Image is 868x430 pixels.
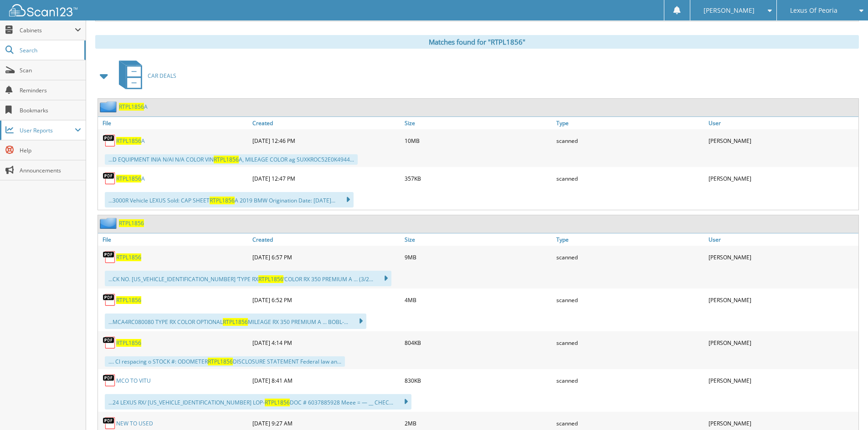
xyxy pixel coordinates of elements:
[706,233,858,246] a: User
[402,248,555,266] div: 9MB
[250,248,402,266] div: [DATE] 6:57 PM
[95,35,859,49] div: Matches found for "RTPL1856"
[105,314,366,329] div: ...MCA4RC080080 TYPE RX COLOR OPTIONAL MILEAGE RX 350 PREMIUM A ... BOBL-...
[250,132,402,150] div: [DATE] 12:46 PM
[119,103,144,111] span: RTPL1856
[554,291,706,309] div: scanned
[116,296,141,304] a: RTPL1856
[98,233,250,246] a: File
[20,66,81,74] span: Scan
[554,117,706,129] a: Type
[706,169,858,187] div: [PERSON_NAME]
[105,271,391,286] div: ...CK NO. [US_VEHICLE_IDENTIFICATION_NUMBER] ‘TYPE RX ‘COLOR RX 350 PREMIUM A ... (3/2...
[706,248,858,266] div: [PERSON_NAME]
[100,218,119,229] img: folder2.png
[103,172,116,185] img: PDF.png
[402,291,555,309] div: 4MB
[554,334,706,352] div: scanned
[402,233,555,246] a: Size
[20,147,81,154] span: Help
[402,169,555,187] div: 357KB
[98,117,250,129] a: File
[554,233,706,246] a: Type
[223,318,248,326] span: RTPL1856
[402,132,555,150] div: 10MB
[116,420,153,427] a: NEW TO USED
[250,371,402,390] div: [DATE] 8:41 AM
[116,137,141,145] span: RTPL1856
[113,58,176,94] a: CAR DEALS
[116,253,141,261] a: RTPL1856
[20,26,75,34] span: Cabinets
[822,386,868,430] iframe: Chat Widget
[402,371,555,390] div: 830KB
[20,106,81,114] span: Bookmarks
[148,72,176,80] span: CAR DEALS
[704,8,755,13] span: [PERSON_NAME]
[103,293,116,307] img: PDF.png
[554,132,706,150] div: scanned
[706,334,858,352] div: [PERSON_NAME]
[208,358,233,365] span: RTPL1856
[20,167,81,174] span: Announcements
[100,101,119,112] img: folder2.png
[20,126,75,134] span: User Reports
[116,137,145,145] a: RTPL1856A
[119,103,148,111] a: RTPL1856A
[103,250,116,264] img: PDF.png
[706,371,858,390] div: [PERSON_NAME]
[554,169,706,187] div: scanned
[20,46,80,54] span: Search
[116,175,145,182] a: RTPL1856A
[402,117,555,129] a: Size
[250,169,402,187] div: [DATE] 12:47 PM
[105,356,345,367] div: .... Cl respacing o STOCK #: ODOMETER DISCLOSURE STATEMENT Federal law an...
[103,416,116,430] img: PDF.png
[116,377,151,384] a: MCO TO VITU
[210,197,235,204] span: RTPL1856
[250,117,402,129] a: Created
[402,334,555,352] div: 804KB
[250,233,402,246] a: Created
[706,291,858,309] div: [PERSON_NAME]
[554,248,706,266] div: scanned
[103,374,116,387] img: PDF.png
[258,275,283,283] span: RTPL1856
[116,339,141,347] a: RTPL1856
[105,154,358,165] div: ...D EQUIPMENT INIA N/AI N/A COLOR VIN A, MILEAGE COLOR ag SUXKROC52E0K4944...
[250,334,402,352] div: [DATE] 4:14 PM
[103,134,116,147] img: PDF.png
[706,117,858,129] a: User
[9,4,77,16] img: scan123-logo-white.svg
[20,86,81,94] span: Reminders
[214,156,239,163] span: RTPL1856
[250,291,402,309] div: [DATE] 6:52 PM
[105,394,411,410] div: ...24 LEXUS RX/ [US_VEHICLE_IDENTIFICATION_NUMBER] LOP- DOC # 6037885928 Meee = — __ CHEC...
[706,132,858,150] div: [PERSON_NAME]
[790,8,837,13] span: Lexus Of Peoria
[554,371,706,390] div: scanned
[103,336,116,349] img: PDF.png
[116,175,141,182] span: RTPL1856
[265,399,290,406] span: RTPL1856
[105,192,354,207] div: ...3000R Vehicle LEXUS Sold: CAP SHEET A 2019 BMW Origination Date: [DATE]...
[119,219,144,227] a: RTPL1856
